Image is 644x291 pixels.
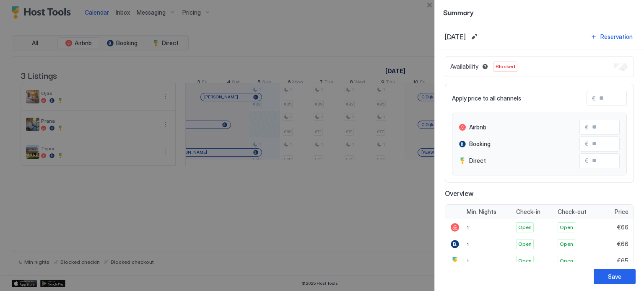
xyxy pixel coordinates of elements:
[467,241,469,247] span: 1
[585,157,589,165] span: €
[560,240,573,248] span: Open
[585,124,589,131] span: €
[452,95,521,102] span: Apply price to all channels
[589,31,634,42] button: Reservation
[600,32,633,41] div: Reservation
[445,33,466,41] span: [DATE]
[558,208,587,216] span: Check-out
[617,240,628,248] span: €66
[469,124,486,131] span: Airbnb
[480,62,490,72] button: Blocked dates override all pricing rules and remain unavailable until manually unblocked
[467,208,496,216] span: Min. Nights
[469,32,479,42] button: Edit date range
[617,224,628,231] span: €66
[615,208,628,216] span: Price
[516,208,540,216] span: Check-in
[592,95,596,102] span: €
[518,224,532,231] span: Open
[594,269,636,284] button: Save
[443,7,636,17] span: Summary
[445,189,634,198] span: Overview
[469,157,486,165] span: Direct
[518,240,532,248] span: Open
[467,258,469,264] span: 1
[467,224,469,231] span: 1
[560,224,573,231] span: Open
[450,63,478,70] span: Availability
[496,63,515,70] span: Blocked
[560,257,573,265] span: Open
[617,257,628,265] span: €65
[518,257,532,265] span: Open
[608,272,621,281] div: Save
[469,140,491,148] span: Booking
[585,140,589,148] span: €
